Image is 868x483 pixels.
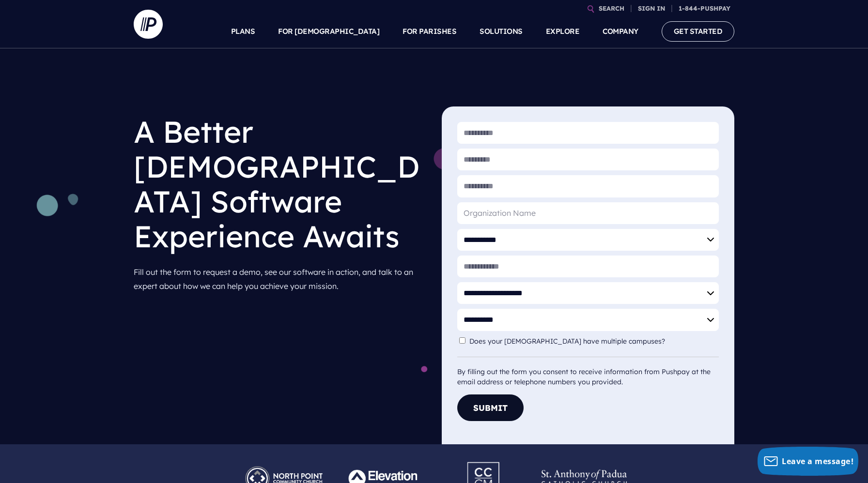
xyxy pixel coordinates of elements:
[278,15,379,48] a: FOR [DEMOGRAPHIC_DATA]
[231,15,255,48] a: PLANS
[758,447,858,476] button: Leave a message!
[334,460,434,470] picture: Pushpay_Logo__Elevation
[534,460,635,470] picture: Pushpay_Logo__StAnthony
[546,15,580,48] a: EXPLORE
[134,261,426,297] p: Fill out the form to request a demo, see our software in action, and talk to an expert about how ...
[782,456,853,467] span: Leave a message!
[449,456,519,466] picture: Pushpay_Logo__CCM
[234,460,334,470] picture: Pushpay_Logo__NorthPoint
[662,21,735,41] a: GET STARTED
[603,15,638,48] a: COMPANY
[134,106,426,261] h1: A Better [DEMOGRAPHIC_DATA] Software Experience Awaits
[457,357,719,387] div: By filling out the form you consent to receive information from Pushpay at the email address or t...
[469,337,670,346] label: Does your [DEMOGRAPHIC_DATA] have multiple campuses?
[403,15,456,48] a: FOR PARISHES
[457,394,524,421] button: Submit
[480,15,523,48] a: SOLUTIONS
[457,202,719,224] input: Organization Name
